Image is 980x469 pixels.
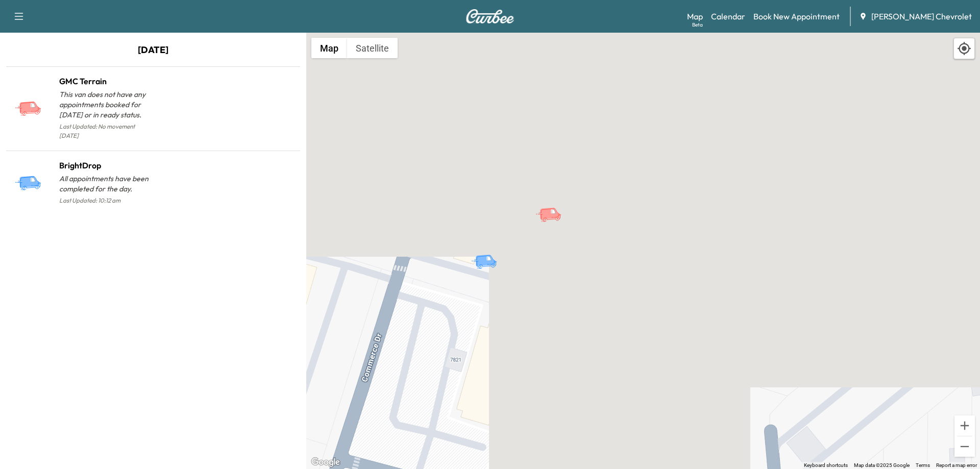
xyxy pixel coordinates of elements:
[753,10,840,22] a: Book New Appointment
[311,38,347,58] button: Show street map
[953,38,975,59] div: Recenter map
[692,21,703,29] div: Beta
[59,194,153,207] p: Last Updated: 10:12 am
[59,120,153,142] p: Last Updated: No movement [DATE]
[916,462,930,468] a: Terms
[471,243,506,261] gmp-advanced-marker: BrightDrop
[954,436,975,457] button: Zoom out
[59,159,153,171] h1: BrightDrop
[59,89,153,120] p: This van does not have any appointments booked for [DATE] or in ready status.
[309,456,342,469] img: Google
[309,456,342,469] a: Open this area in Google Maps (opens a new window)
[804,462,848,469] button: Keyboard shortcuts
[465,9,514,23] img: Curbee Logo
[59,75,153,87] h1: GMC Terrain
[871,10,972,22] span: [PERSON_NAME] Chevrolet
[687,10,703,22] a: MapBeta
[711,10,745,22] a: Calendar
[59,174,153,194] p: All appointments have been completed for the day.
[535,196,571,214] gmp-advanced-marker: GMC Terrain
[954,415,975,436] button: Zoom in
[854,462,910,468] span: Map data ©2025 Google
[347,38,398,58] button: Show satellite imagery
[936,462,977,468] a: Report a map error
